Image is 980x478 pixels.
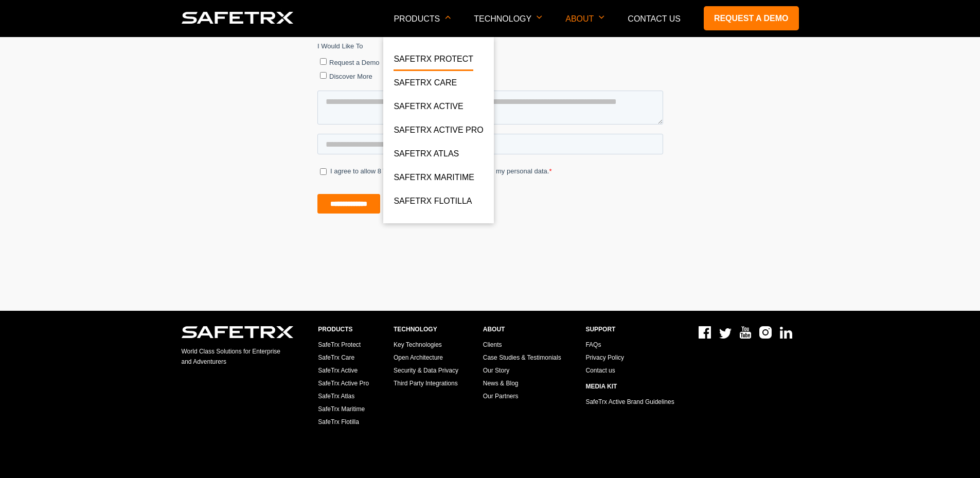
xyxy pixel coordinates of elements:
h3: Media Kit [585,383,674,390]
a: SafeTrx Active [318,367,358,374]
a: Open Architecture [394,354,443,361]
img: Logo SafeTrx [182,12,294,24]
img: Youtube icon [740,326,751,339]
a: SafeTrx Protect [318,341,361,348]
a: SafeTrx Flotilla [394,194,472,213]
a: SafeTrx Active Pro [394,123,483,142]
p: About [565,14,604,37]
div: Widżet czatu [929,429,980,478]
img: Linkedin icon [780,327,792,339]
a: Key Technologies [394,341,442,348]
a: SafeTrx Atlas [318,393,354,400]
a: SafeTrx Protect [394,52,473,71]
img: Arrow down icon [599,15,604,19]
img: SafeTRX logo [182,326,294,338]
img: Instagram icon [759,326,772,339]
a: Contact us [585,367,615,374]
p: World Class Solutions for Enterprise and Adventurers [182,346,294,367]
h3: Technology [394,326,458,332]
a: FAQs [585,341,601,348]
a: SafeTrx Care [318,354,354,361]
a: SafeTrx Maritime [318,405,365,413]
a: Privacy Policy [585,354,624,361]
img: Facebook logo [699,326,711,339]
a: SafeTrx Maritime [394,171,474,189]
a: SafeTrx Care [394,76,457,95]
a: Our Partners [483,393,519,400]
h3: About [483,326,561,332]
h3: Products [318,326,369,332]
img: Arrow down icon [445,15,451,19]
a: SafeTrx Atlas [394,147,459,166]
a: Contact Us [628,14,681,23]
a: SafeTrx Active Brand Guidelines [585,398,674,405]
h3: Support [585,326,674,332]
a: Clients [483,341,502,348]
p: Products [394,14,451,37]
iframe: Chat Widget [929,429,980,478]
img: Arrow down icon [537,15,542,19]
a: Request a demo [704,6,799,30]
a: Third Party Integrations [394,380,458,387]
a: SafeTrx Active [394,100,463,118]
a: Security & Data Privacy [394,367,458,374]
a: Our Story [483,367,509,374]
a: News & Blog [483,380,519,387]
a: Case Studies & Testimonials [483,354,561,361]
p: Technology [474,14,542,37]
a: SafeTrx Flotilla [318,418,359,426]
a: SafeTrx Active Pro [318,380,369,387]
img: Twitter logo [719,328,732,339]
